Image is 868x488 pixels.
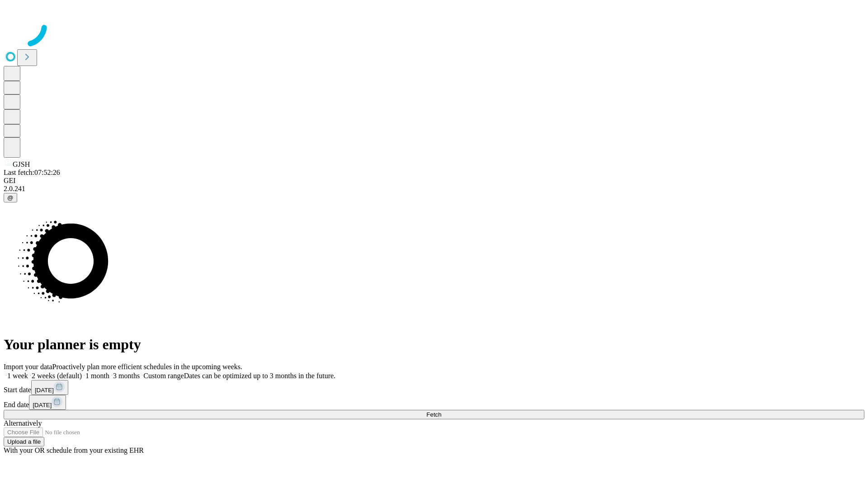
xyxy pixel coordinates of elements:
[35,387,54,394] span: [DATE]
[184,372,335,380] span: Dates can be optimized up to 3 months in the future.
[52,363,242,371] span: Proactively plan more efficient schedules in the upcoming weeks.
[4,185,864,193] div: 2.0.241
[143,372,184,380] span: Custom range
[33,402,52,408] span: [DATE]
[4,395,864,410] div: End date
[4,193,17,202] button: @
[113,372,140,380] span: 3 months
[13,160,30,168] span: GJSH
[4,177,864,185] div: GEI
[4,380,864,395] div: Start date
[426,411,441,418] span: Fetch
[29,395,66,410] button: [DATE]
[4,419,42,427] span: Alternatively
[31,380,68,395] button: [DATE]
[85,372,109,380] span: 1 month
[7,194,14,201] span: @
[4,446,144,454] span: With your OR schedule from your existing EHR
[4,169,60,176] span: Last fetch: 07:52:26
[4,336,864,353] h1: Your planner is empty
[7,372,28,380] span: 1 week
[32,372,82,380] span: 2 weeks (default)
[4,363,52,371] span: Import your data
[4,410,864,419] button: Fetch
[4,437,44,446] button: Upload a file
